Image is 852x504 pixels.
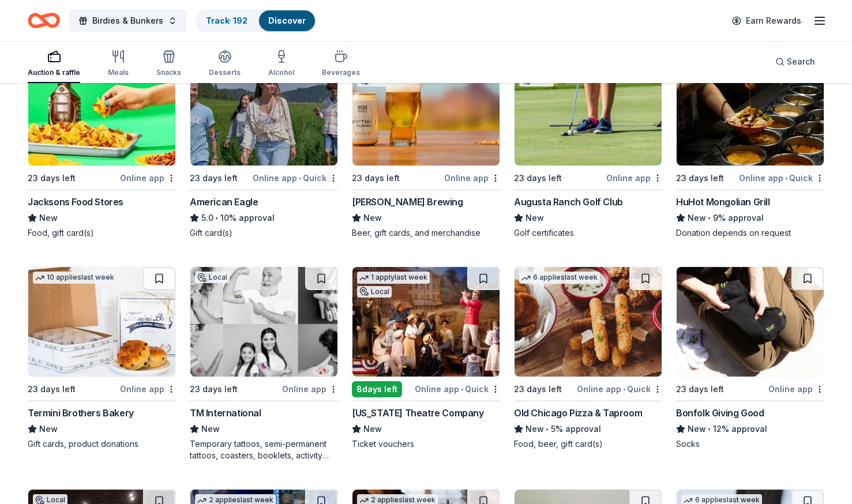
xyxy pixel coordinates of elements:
span: • [708,213,711,223]
div: Gift card(s) [190,227,338,239]
div: [US_STATE] Theatre Company [352,406,484,420]
a: Image for Old Chicago Pizza & Taproom6 applieslast week23 days leftOnline app•QuickOld Chicago Pi... [514,266,662,450]
div: Jacksons Food Stores [28,195,123,209]
div: Online app [444,171,500,185]
div: Gift cards, product donations [28,438,176,450]
div: Desserts [209,68,241,77]
div: 1 apply last week [357,272,430,284]
div: Online app Quick [415,382,500,396]
div: Ticket vouchers [352,438,500,450]
button: Track· 192Discover [196,9,316,32]
img: Image for Old Chicago Pizza & Taproom [515,267,662,377]
div: 23 days left [676,382,724,396]
div: 23 days left [352,171,400,185]
a: Image for Bonfolk Giving Good23 days leftOnline appBonfolk Giving GoodNew•12% approvalSocks [676,266,824,450]
img: Image for Huss Brewing [352,56,500,166]
div: Online app [768,382,824,396]
div: Snacks [156,68,181,77]
span: New [363,422,382,436]
span: • [708,424,711,434]
div: Food, beer, gift card(s) [514,438,662,450]
a: Image for TM InternationalLocal23 days leftOnline appTM InternationalNewTemporary tattoos, semi-p... [190,266,338,461]
div: Online app Quick [253,171,338,185]
span: New [39,422,58,436]
button: Auction & raffle [28,45,80,83]
div: 10 applies last week [33,272,117,284]
div: Bonfolk Giving Good [676,406,764,420]
span: • [299,174,301,183]
span: New [526,211,544,225]
div: 8 days left [352,381,402,397]
div: Local [195,272,230,283]
div: 10% approval [190,211,338,225]
a: Discover [268,16,306,25]
div: HuHot Mongolian Grill [676,195,770,209]
button: Meals [108,45,129,83]
span: • [546,424,549,434]
div: 23 days left [514,382,562,396]
div: Beverages [322,68,360,77]
button: Birdies & Bunkers [69,9,186,32]
img: Image for Bonfolk Giving Good [677,267,824,377]
img: Image for Termini Brothers Bakery [28,267,175,377]
img: Image for American Eagle [190,56,337,166]
span: New [526,422,544,436]
div: Online app [120,382,176,396]
div: Socks [676,438,824,450]
div: Online app Quick [577,382,662,396]
div: Augusta Ranch Golf Club [514,195,623,209]
span: • [461,385,463,394]
span: New [688,211,706,225]
div: Local [357,286,392,298]
div: Online app Quick [739,171,824,185]
button: Beverages [322,45,360,83]
div: 23 days left [514,171,562,185]
img: Image for HuHot Mongolian Grill [677,56,824,166]
span: New [39,211,58,225]
div: Termini Brothers Bakery [28,406,134,420]
span: New [201,422,220,436]
div: Temporary tattoos, semi-permanent tattoos, coasters, booklets, activity sets, scratchers, ColorUp... [190,438,338,461]
div: Alcohol [268,68,294,77]
a: Image for HuHot Mongolian Grill23 days leftOnline app•QuickHuHot Mongolian GrillNew•9% approvalDo... [676,55,824,239]
span: 5.0 [201,211,213,225]
div: Donation depends on request [676,227,824,239]
a: Home [28,7,60,34]
div: 23 days left [676,171,724,185]
a: Earn Rewards [725,10,808,31]
div: 23 days left [190,171,238,185]
div: Food, gift card(s) [28,227,176,239]
img: Image for TM International [190,267,337,377]
span: Search [787,55,815,69]
span: • [215,213,218,223]
div: Auction & raffle [28,68,80,77]
div: Meals [108,68,129,77]
button: Alcohol [268,45,294,83]
div: 9% approval [676,211,824,225]
a: Image for Jacksons Food Stores23 days leftOnline appJacksons Food StoresNewFood, gift card(s) [28,55,176,239]
div: 23 days left [28,171,76,185]
div: 12% approval [676,422,824,436]
div: 5% approval [514,422,662,436]
img: Image for Augusta Ranch Golf Club [515,56,662,166]
div: Old Chicago Pizza & Taproom [514,406,642,420]
a: Image for Huss Brewing1 applylast weekLocal23 days leftOnline app[PERSON_NAME] BrewingNewBeer, gi... [352,55,500,239]
div: American Eagle [190,195,258,209]
div: 23 days left [190,382,238,396]
a: Image for Augusta Ranch Golf Club1 applylast weekLocal23 days leftOnline appAugusta Ranch Golf Cl... [514,55,662,239]
button: Desserts [209,45,241,83]
span: New [363,211,382,225]
div: [PERSON_NAME] Brewing [352,195,463,209]
a: Track· 192 [206,16,247,25]
img: Image for Jacksons Food Stores [28,56,175,166]
div: 6 applies last week [519,272,600,284]
button: Search [766,50,824,73]
div: Beer, gift cards, and merchandise [352,227,500,239]
div: TM International [190,406,261,420]
div: Online app [282,382,338,396]
span: Birdies & Bunkers [92,14,163,28]
a: Image for American Eagle10 applieslast week23 days leftOnline app•QuickAmerican Eagle5.0•10% appr... [190,55,338,239]
span: New [688,422,706,436]
div: Golf certificates [514,227,662,239]
div: 23 days left [28,382,76,396]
